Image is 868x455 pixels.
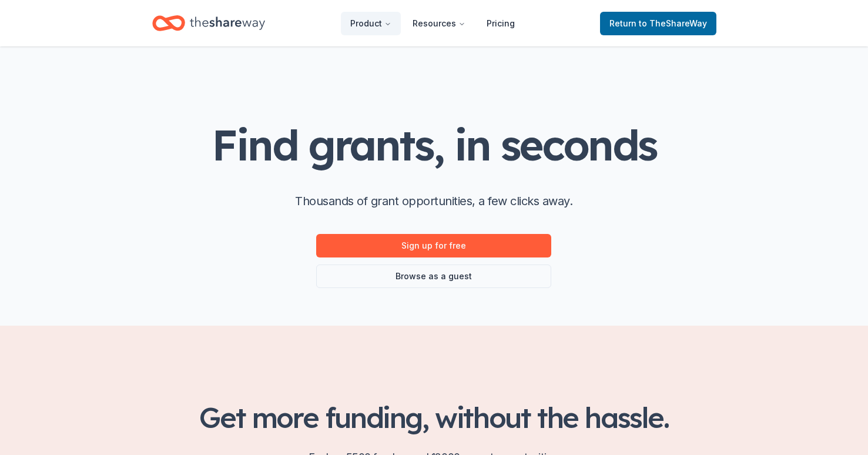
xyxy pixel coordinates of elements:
[295,192,572,210] p: Thousands of grant opportunities, a few clicks away.
[600,12,716,35] a: Returnto TheShareWay
[152,401,716,434] h2: Get more funding, without the hassle.
[341,9,524,37] nav: Main
[477,12,524,35] a: Pricing
[639,18,707,28] span: to TheShareWay
[341,12,401,35] button: Product
[403,12,475,35] button: Resources
[152,9,265,37] a: Home
[609,16,707,31] span: Return
[316,234,551,257] a: Sign up for free
[316,265,551,288] a: Browse as a guest
[212,122,656,168] h1: Find grants, in seconds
